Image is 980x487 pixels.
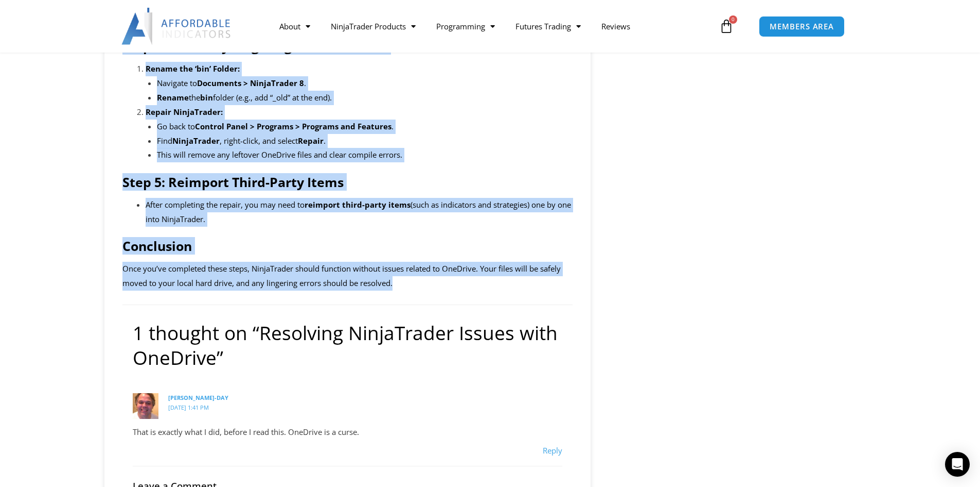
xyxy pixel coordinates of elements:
li: After completing the repair, you may need to (such as indicators and strategies) one by one into ... [146,198,573,227]
a: Futures Trading [505,14,591,38]
nav: Menu [269,14,717,38]
a: NinjaTrader Products [320,14,426,38]
p: That is exactly what I did, before I read this. OneDrive is a curse. [133,425,562,440]
b: [PERSON_NAME]-Day [168,394,228,401]
strong: Repair [298,136,324,146]
li: Navigate to . [157,76,573,91]
a: Reply to Peter Sinclair-Day [543,445,562,456]
h3: 1 thought on “Resolving NinjaTrader Issues with OneDrive” [133,321,562,370]
strong: Repair NinjaTrader: [146,107,223,117]
strong: Rename [157,92,189,103]
a: About [269,14,320,38]
span: MEMBERS AREA [770,23,834,30]
strong: bin [200,92,213,103]
a: 0 [704,11,749,41]
strong: reimport third-party items [305,199,411,210]
a: Reviews [591,14,640,38]
strong: Control Panel > Programs > Programs and Features [195,121,391,131]
span: 0 [729,15,737,24]
strong: Step 5: Reimport Third-Party Items [122,173,344,191]
p: Once you’ve completed these steps, NinjaTrader should function without issues related to OneDrive... [122,262,573,291]
li: Go back to . [157,120,573,134]
div: Open Intercom Messenger [945,452,970,477]
img: LogoAI | Affordable Indicators – NinjaTrader [121,8,232,45]
a: MEMBERS AREA [759,16,845,37]
li: This will remove any leftover OneDrive files and clear compile errors. [157,148,573,162]
strong: NinjaTrader [172,136,220,146]
strong: Conclusion [122,237,192,255]
strong: Rename the ‘bin’ Folder: [146,63,240,74]
li: the folder (e.g., add “_old” at the end). [157,91,573,105]
strong: Documents > NinjaTrader 8 [197,78,304,88]
li: Find , right-click, and select . [157,134,573,148]
a: Programming [426,14,505,38]
a: [DATE] 1:41 pm [168,404,209,411]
